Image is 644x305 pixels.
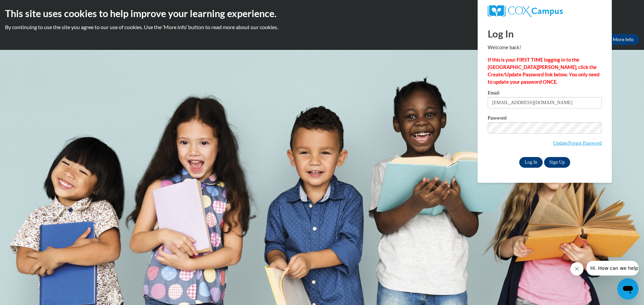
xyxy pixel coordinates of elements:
iframe: Message from company [586,261,639,276]
p: By continuing to use the site you agree to our use of cookies. Use the ‘More info’ button to read... [5,23,639,31]
span: Hi. How can we help? [4,5,54,10]
h2: This site uses cookies to help improve your learning experience. [5,7,639,20]
a: COX Campus [488,5,602,17]
h1: Log In [488,27,602,41]
img: COX Campus [488,5,563,17]
iframe: Button to launch messaging window [617,278,639,300]
a: Sign Up [544,157,570,168]
label: Password [488,116,602,122]
p: Welcome back! [488,44,602,51]
input: Log In [519,157,543,168]
a: Update/Forgot Password [553,140,602,146]
a: More Info [607,34,639,45]
label: Email [488,90,602,97]
strong: If this is your FIRST TIME logging in to the [GEOGRAPHIC_DATA][PERSON_NAME], click the Create/Upd... [488,57,599,85]
iframe: Close message [570,262,584,276]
